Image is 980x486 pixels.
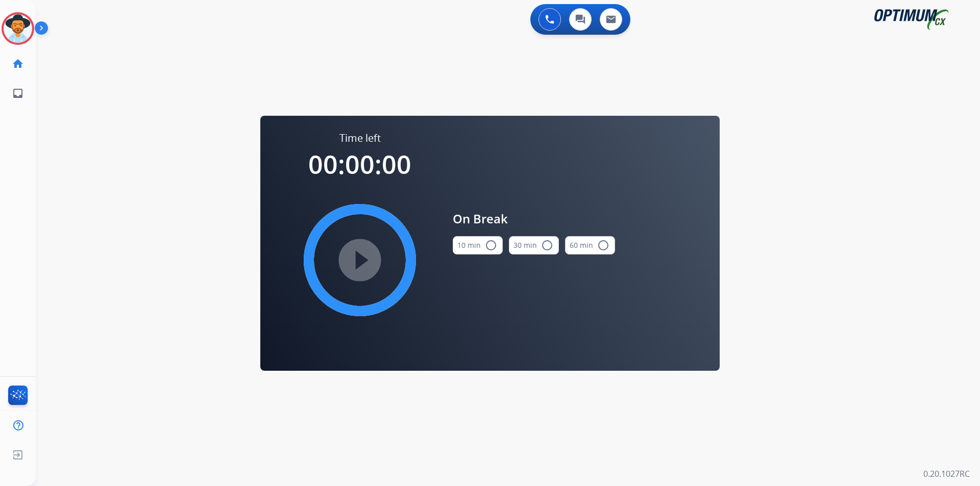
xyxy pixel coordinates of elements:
span: On Break [453,210,615,228]
mat-icon: inbox [12,87,24,99]
button: 60 min [565,236,615,254]
button: 30 min [509,236,559,254]
mat-icon: radio_button_unchecked [485,239,497,251]
mat-icon: home [12,58,24,70]
span: 00:00:00 [308,147,411,182]
img: avatar [4,14,32,43]
span: Time left [339,131,381,145]
p: 0.20.1027RC [923,468,970,480]
mat-icon: radio_button_unchecked [541,239,553,251]
mat-icon: radio_button_unchecked [597,239,609,251]
button: 10 min [453,236,503,254]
